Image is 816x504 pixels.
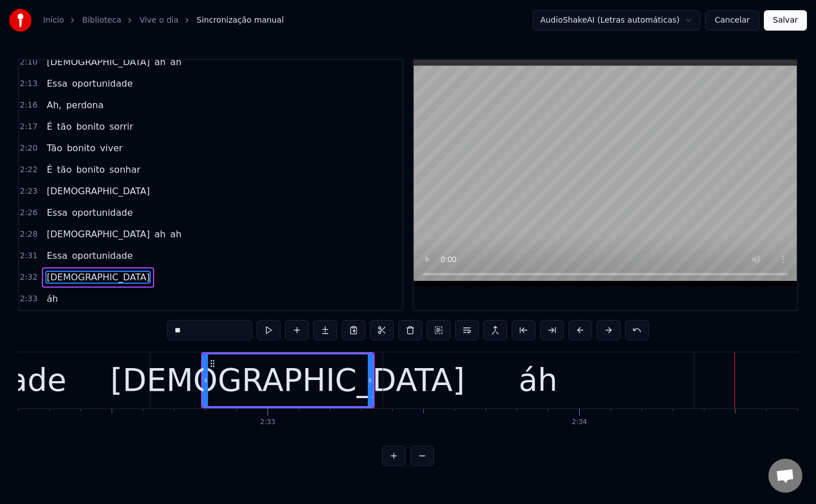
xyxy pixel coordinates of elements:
span: 2:28 [20,229,37,240]
span: Tão [45,142,63,155]
span: [DEMOGRAPHIC_DATA] [45,185,151,198]
span: 2:23 [20,186,37,197]
span: 2:32 [20,272,37,283]
a: Biblioteca [82,15,121,26]
span: sorrir [108,120,134,133]
span: [DEMOGRAPHIC_DATA] [45,228,151,241]
span: 2:20 [20,143,37,154]
span: 2:10 [20,57,37,68]
span: sonhar [108,163,142,176]
span: É [45,120,53,133]
span: Essa [45,249,69,262]
span: É [45,163,53,176]
span: ah [169,228,182,241]
span: 2:31 [20,250,37,262]
a: Início [43,15,64,26]
span: [DEMOGRAPHIC_DATA] [45,55,151,69]
nav: breadcrumb [43,15,284,26]
span: tão [56,120,73,133]
span: Ah, [45,99,62,112]
span: 2:33 [20,293,37,305]
span: ah [153,228,167,241]
span: oportunidade [71,206,134,219]
span: [DEMOGRAPHIC_DATA] [45,271,151,284]
div: áh [518,357,558,404]
div: Open chat [768,459,802,493]
span: bonito [66,142,97,155]
a: Vive o dia [139,15,178,26]
div: 2:34 [572,418,587,427]
span: 2:22 [20,164,37,176]
span: bonito [75,163,106,176]
span: 2:13 [20,78,37,89]
span: tão [56,163,73,176]
span: ah [169,55,182,69]
span: bonito [75,120,106,133]
span: Essa [45,206,69,219]
div: 2:33 [260,418,275,427]
span: Essa [45,77,69,90]
span: viver [99,142,124,155]
span: 2:26 [20,207,37,219]
span: perdona [65,99,105,112]
span: oportunidade [71,249,134,262]
button: Cancelar [705,10,759,31]
button: Salvar [764,10,807,31]
span: oportunidade [71,77,134,90]
div: [DEMOGRAPHIC_DATA] [110,357,465,404]
span: áh [45,292,59,305]
span: 2:17 [20,121,37,133]
span: Sincronização manual [197,15,284,26]
span: 2:16 [20,100,37,111]
img: youka [9,9,32,32]
span: ah [153,55,167,69]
